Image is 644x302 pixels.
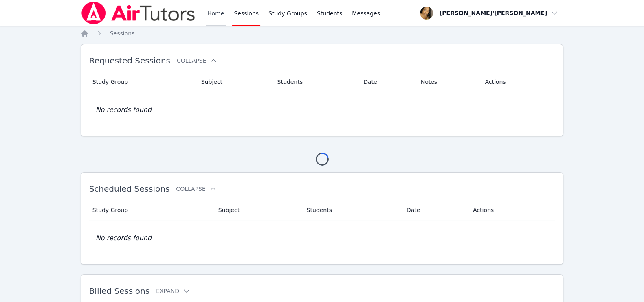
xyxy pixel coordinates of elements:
th: Actions [480,72,555,92]
th: Subject [196,72,273,92]
th: Subject [213,200,302,220]
th: Actions [468,200,555,220]
th: Date [402,200,468,220]
button: Collapse [176,185,217,193]
button: Collapse [177,57,218,65]
img: Air Tutors [81,2,196,24]
th: Students [302,200,402,220]
button: Expand [156,287,191,295]
span: Requested Sessions [89,56,170,66]
span: Messages [352,9,380,18]
th: Students [273,72,358,92]
td: No records found [89,92,555,128]
span: Scheduled Sessions [89,184,170,194]
th: Date [358,72,416,92]
nav: Breadcrumb [81,29,564,37]
a: Sessions [110,29,135,37]
span: Sessions [110,30,135,37]
span: Billed Sessions [89,286,149,296]
td: No records found [89,220,555,256]
th: Study Group [89,72,196,92]
th: Notes [416,72,480,92]
th: Study Group [89,200,213,220]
